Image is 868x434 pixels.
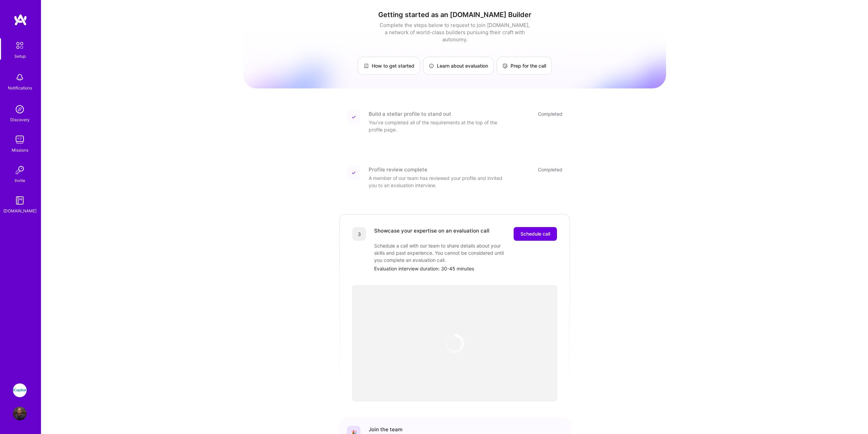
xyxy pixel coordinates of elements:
a: How to get started [358,57,420,75]
div: Completed [538,110,562,117]
img: Prep for the call [502,63,508,69]
img: User Avatar [13,407,27,420]
div: Join the team [369,426,402,433]
img: loading [444,333,465,354]
div: Invite [15,177,25,184]
div: You've completed all of the requirements at the top of the profile page. [369,119,505,133]
button: Schedule call [514,227,557,241]
div: 3 [352,227,366,241]
div: Missions [12,146,28,154]
img: bell [13,71,27,84]
img: guide book [13,194,27,207]
a: Learn about evaluation [423,57,494,75]
div: Profile review complete [369,166,427,173]
img: teamwork [13,133,27,146]
img: logo [14,14,27,26]
div: Evaluation interview duration: 30-45 minutes [374,265,557,272]
div: [DOMAIN_NAME] [3,207,36,214]
img: Completed [352,115,356,119]
div: Schedule a call with our team to share details about your skills and past experience. You cannot ... [374,242,511,264]
img: Invite [13,163,27,177]
div: Setup [14,53,26,60]
img: Learn about evaluation [429,63,434,69]
a: Prep for the call [497,57,552,75]
span: Schedule call [520,230,550,237]
img: How to get started [364,63,369,69]
img: Completed [352,171,356,175]
a: User Avatar [11,407,28,420]
div: Showcase your expertise on an evaluation call [374,227,489,241]
img: iCapital: Building an Alternative Investment Marketplace [13,383,27,397]
img: setup [13,38,27,53]
a: iCapital: Building an Alternative Investment Marketplace [11,383,28,397]
div: Completed [538,166,562,173]
h1: Getting started as an [DOMAIN_NAME] Builder [243,11,666,19]
img: discovery [13,102,27,116]
div: A member of our team has reviewed your profile and invited you to an evaluation interview. [369,174,505,189]
div: Build a stellar profile to stand out [369,110,451,117]
div: Notifications [8,84,32,92]
iframe: video [352,285,557,401]
div: Discovery [10,116,30,123]
div: Complete the steps below to request to join [DOMAIN_NAME], a network of world-class builders purs... [378,22,531,43]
